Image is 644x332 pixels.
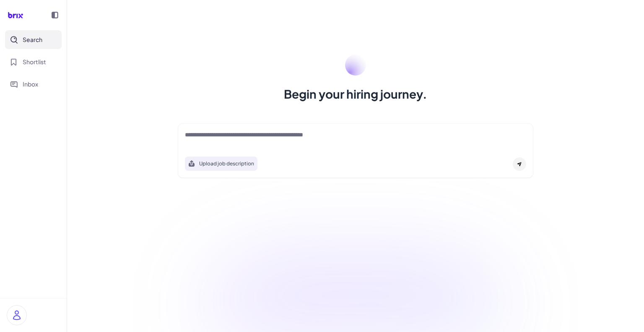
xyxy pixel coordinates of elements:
span: Search [23,35,42,44]
button: Search [5,30,62,49]
span: Shortlist [23,58,46,66]
img: user_logo.png [7,306,26,325]
button: Shortlist [5,52,62,71]
span: Inbox [23,80,38,89]
button: Search using job description [185,157,257,171]
button: Inbox [5,75,62,94]
h1: Begin your hiring journey. [284,86,427,102]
